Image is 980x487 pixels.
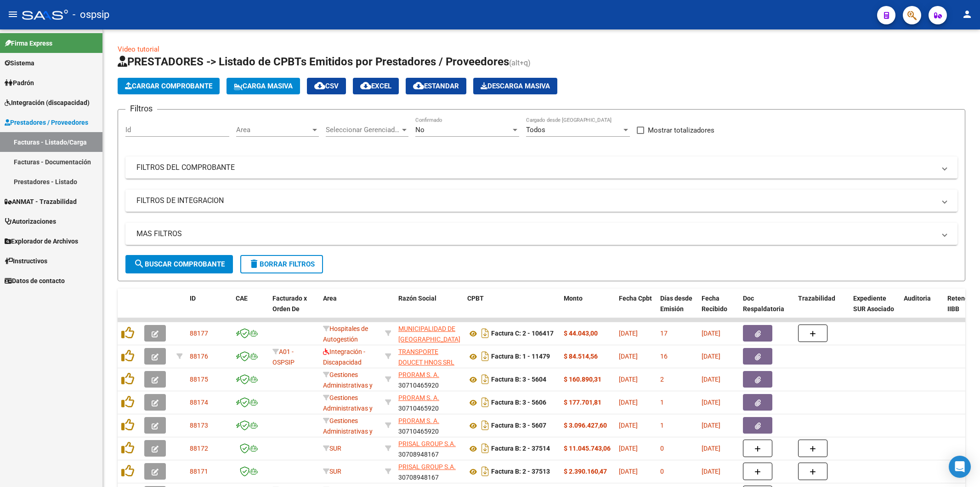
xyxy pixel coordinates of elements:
datatable-header-cell: Facturado x Orden De [269,289,319,329]
span: - ospsip [73,5,109,25]
span: 88175 [190,376,208,383]
span: Fecha Recibido [702,295,727,313]
span: Todos [526,126,545,134]
span: PRORAM S. A. [398,371,439,378]
span: Expediente SUR Asociado [853,295,894,313]
span: [DATE] [702,376,720,383]
datatable-header-cell: CAE [232,289,269,329]
span: PRISAL GROUP S.A. [398,440,456,447]
strong: Factura B: 3 - 5607 [491,422,546,429]
button: CSV [307,78,346,94]
mat-expansion-panel-header: FILTROS DEL COMPROBANTE [125,157,957,179]
span: Integración (discapacidad) [5,98,90,108]
span: Area [236,126,311,134]
span: Area [323,295,337,302]
button: Cargar Comprobante [118,78,220,94]
span: 16 [660,353,668,360]
span: PRESTADORES -> Listado de CPBTs Emitidos por Prestadores / Proveedores [118,55,509,68]
datatable-header-cell: Días desde Emisión [657,289,698,329]
span: 0 [660,445,664,452]
span: PRORAM S. A. [398,394,439,401]
datatable-header-cell: Expediente SUR Asociado [850,289,900,329]
span: Prestadores / Proveedores [5,117,88,128]
i: Descargar documento [479,326,491,341]
span: 88177 [190,330,208,337]
span: MUNICIPALIDAD DE [GEOGRAPHIC_DATA] [398,325,460,343]
datatable-header-cell: CPBT [464,289,560,329]
button: Descarga Masiva [473,78,557,94]
span: Monto [564,295,583,302]
div: 30710465920 [398,416,460,435]
span: SUR [323,468,341,475]
button: Carga Masiva [227,78,300,94]
button: EXCEL [353,78,399,94]
span: [DATE] [619,468,638,475]
span: 88173 [190,422,208,429]
span: EXCEL [360,82,391,90]
mat-icon: delete [249,258,260,269]
span: [DATE] [702,445,720,452]
span: Carga Masiva [234,82,293,90]
span: (alt+q) [509,58,531,67]
span: 1 [660,422,664,429]
span: Estandar [413,82,459,90]
strong: Factura B: 2 - 37513 [491,468,550,475]
span: Seleccionar Gerenciador [326,126,400,134]
button: Borrar Filtros [240,255,323,273]
strong: Factura B: 3 - 5606 [491,399,546,406]
mat-icon: cloud_download [314,80,325,91]
span: Gestiones Administrativas y Otros [323,417,373,446]
span: PRORAM S. A. [398,417,439,424]
span: TRANSPORTE DOUCET HNOS SRL [398,348,454,366]
span: 0 [660,468,664,475]
strong: Factura B: 2 - 37514 [491,445,550,452]
mat-panel-title: FILTROS DE INTEGRACION [136,196,935,206]
span: 88176 [190,353,208,360]
mat-icon: cloud_download [413,80,424,91]
strong: $ 44.043,00 [564,330,598,337]
span: Autorizaciones [5,216,56,226]
datatable-header-cell: Area [319,289,381,329]
span: A01 - OSPSIP [272,348,295,366]
span: Hospitales de Autogestión [323,325,368,343]
span: No [415,126,425,134]
span: Mostrar totalizadores [648,125,714,136]
span: Descarga Masiva [481,82,550,90]
span: 2 [660,376,664,383]
div: 30999262542 [398,324,460,343]
span: 17 [660,330,668,337]
span: Razón Social [398,295,436,302]
datatable-header-cell: Trazabilidad [794,289,850,329]
span: Auditoria [904,295,931,302]
span: Datos de contacto [5,276,65,286]
span: [DATE] [619,399,638,406]
strong: $ 84.514,56 [564,353,598,360]
span: Gestiones Administrativas y Otros [323,371,373,400]
span: Trazabilidad [798,295,835,302]
div: 30710465920 [398,370,460,389]
div: 30710465920 [398,393,460,412]
datatable-header-cell: Fecha Cpbt [615,289,657,329]
i: Descargar documento [479,349,491,364]
strong: $ 177.701,81 [564,399,601,406]
span: [DATE] [619,376,638,383]
span: Explorador de Archivos [5,236,78,246]
span: [DATE] [619,422,638,429]
mat-icon: cloud_download [360,80,371,91]
span: Doc Respaldatoria [743,295,784,313]
a: Video tutorial [118,45,159,53]
span: [DATE] [702,330,720,337]
i: Descargar documento [479,441,491,456]
span: Sistema [5,58,34,68]
span: Retencion IIBB [947,295,977,313]
span: Facturado x Orden De [272,295,307,313]
datatable-header-cell: Doc Respaldatoria [739,289,794,329]
span: Días desde Emisión [660,295,692,313]
span: 1 [660,399,664,406]
span: Fecha Cpbt [619,295,652,302]
datatable-header-cell: Fecha Recibido [698,289,739,329]
span: 88172 [190,445,208,452]
span: 88174 [190,399,208,406]
span: CPBT [467,295,484,302]
span: Gestiones Administrativas y Otros [323,394,373,423]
